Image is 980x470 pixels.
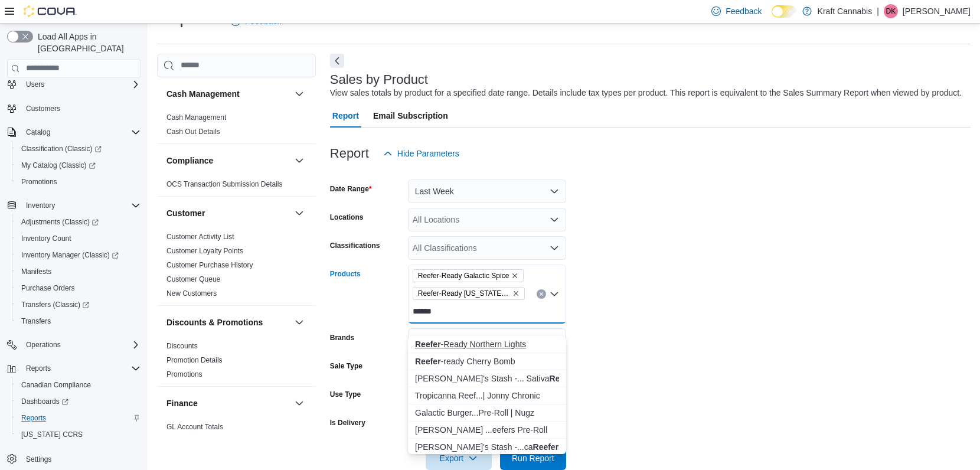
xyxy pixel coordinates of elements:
[21,217,99,227] span: Adjustments (Classic)
[512,290,520,297] button: Remove Reefer-Ready Indiana BG from selection in this group
[12,296,145,313] a: Transfers (Classic)
[418,288,510,299] span: Reefer-Ready [US_STATE] BG
[2,450,145,467] button: Settings
[415,441,559,453] div: [PERSON_NAME]'s Stash -...ca s 5pck
[166,316,290,328] button: Discounts & Promotions
[166,423,223,431] a: GL Account Totals
[550,243,559,253] button: Open list of options
[17,175,62,189] a: Promotions
[17,394,141,409] span: Dashboards
[330,146,369,161] h3: Report
[426,446,492,470] button: Export
[330,213,364,222] label: Locations
[884,4,898,18] div: Dustin Kraft
[166,113,226,122] span: Cash Management
[166,397,290,409] button: Finance
[166,127,220,136] span: Cash Out Details
[17,427,141,442] span: Washington CCRS
[166,342,198,350] a: Discounts
[415,357,441,366] strong: Reefer
[21,177,57,187] span: Promotions
[21,300,89,309] span: Transfers (Classic)
[166,179,283,189] span: OCS Transaction Submission Details
[157,420,316,453] div: Finance
[533,442,558,452] strong: Reefer
[12,393,145,410] a: Dashboards
[166,128,220,136] a: Cash Out Details
[166,246,243,256] span: Customer Loyalty Points
[330,269,361,279] label: Products
[21,125,141,139] span: Catalog
[17,231,141,246] span: Inventory Count
[415,407,559,419] div: Galactic Burger...Pre-Roll | Nugz
[537,289,546,299] button: Clear input
[12,263,145,280] button: Manifests
[21,397,68,406] span: Dashboards
[415,373,559,384] div: [PERSON_NAME]'s Stash -... Sativa s
[330,87,962,99] div: View sales totals by product for a specified date range. Details include tax types per product. T...
[26,128,50,137] span: Catalog
[157,177,316,196] div: Compliance
[166,247,243,255] a: Customer Loyalty Points
[12,230,145,247] button: Inventory Count
[17,281,80,295] a: Purchase Orders
[330,184,372,194] label: Date Range
[17,231,76,246] a: Inventory Count
[17,411,51,425] a: Reports
[17,314,141,328] span: Transfers
[330,361,362,371] label: Sale Type
[21,338,141,352] span: Operations
[292,396,306,410] button: Finance
[2,360,145,377] button: Reports
[512,452,554,464] span: Run Report
[166,316,263,328] h3: Discounts & Promotions
[17,142,141,156] span: Classification (Classic)
[21,413,46,423] span: Reports
[166,289,217,298] a: New Customers
[166,289,217,298] span: New Customers
[21,316,51,326] span: Transfers
[12,410,145,426] button: Reports
[12,141,145,157] a: Classification (Classic)
[166,232,234,241] span: Customer Activity List
[24,5,77,17] img: Cova
[21,361,141,376] span: Reports
[21,267,51,276] span: Manifests
[157,110,316,143] div: Cash Management
[726,5,762,17] span: Feedback
[26,104,60,113] span: Customers
[21,125,55,139] button: Catalog
[292,315,306,329] button: Discounts & Promotions
[21,102,65,116] a: Customers
[292,206,306,220] button: Customer
[17,265,141,279] span: Manifests
[549,374,575,383] strong: Reefer
[408,179,566,203] button: Last Week
[408,336,566,353] button: Reefer-Ready Northern Lights
[408,353,566,370] button: Reefer-ready Cherry Bomb
[12,313,145,329] button: Transfers
[330,333,354,342] label: Brands
[408,422,566,439] button: Johnny Chronic - Indiana Bubblegum Reefers Pre-Roll
[408,404,566,422] button: Galactic Burger Reefers Pre-Roll | Nugz
[166,370,202,379] span: Promotions
[2,124,145,141] button: Catalog
[12,426,145,443] button: [US_STATE] CCRS
[378,142,464,165] button: Hide Parameters
[332,104,359,128] span: Report
[166,275,220,284] span: Customer Queue
[26,364,51,373] span: Reports
[415,338,559,350] div: -Ready Northern Lights
[292,154,306,168] button: Compliance
[17,411,141,425] span: Reports
[418,270,509,282] span: Reefer-Ready Galactic Spice
[17,265,56,279] a: Manifests
[415,355,559,367] div: -ready Cherry Bomb
[166,233,234,241] a: Customer Activity List
[2,100,145,117] button: Customers
[511,272,518,279] button: Remove Reefer-Ready Galactic Spice from selection in this group
[21,198,60,213] button: Inventory
[550,215,559,224] button: Open list of options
